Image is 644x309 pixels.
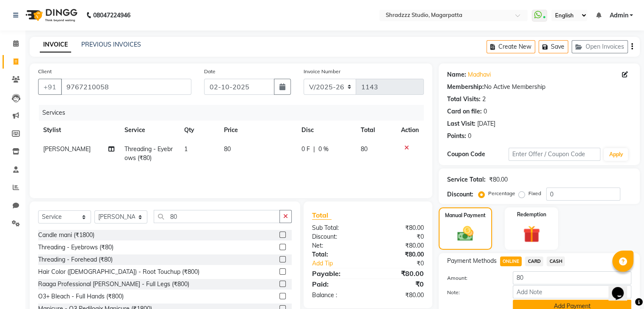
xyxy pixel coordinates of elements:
[306,259,378,268] a: Add Tip
[93,3,130,27] b: 08047224946
[447,83,631,91] div: No Active Membership
[368,241,430,250] div: ₹80.00
[609,11,628,20] span: Admin
[38,79,62,95] button: +91
[38,231,94,240] div: Candle mani (₹1800)
[488,190,515,197] label: Percentage
[306,232,368,241] div: Discount:
[306,268,368,279] div: Payable:
[528,190,541,197] label: Fixed
[38,280,189,289] div: Raaga Professional [PERSON_NAME] - Full Legs (₹800)
[306,291,368,300] div: Balance :
[368,268,430,279] div: ₹80.00
[447,107,482,116] div: Card on file:
[517,211,546,218] label: Redemption
[296,121,356,140] th: Disc
[513,285,631,298] input: Add Note
[513,271,631,284] input: Amount
[38,255,113,264] div: Threading - Forehead (₹80)
[361,145,368,153] span: 80
[312,211,332,220] span: Total
[447,257,497,265] span: Payment Methods
[22,3,80,27] img: logo
[184,145,188,153] span: 1
[604,148,628,161] button: Apply
[539,40,568,53] button: Save
[509,148,601,161] input: Enter Offer / Coupon Code
[313,145,315,154] span: |
[547,257,565,266] span: CASH
[306,279,368,289] div: Paid:
[38,268,199,276] div: Hair Color ([DEMOGRAPHIC_DATA]) - Root Touchup (₹800)
[452,224,478,243] img: _cash.svg
[468,132,471,141] div: 0
[447,132,466,141] div: Points:
[38,243,113,252] div: Threading - Eyebrows (₹80)
[38,68,52,75] label: Client
[306,223,368,232] div: Sub Total:
[447,119,475,128] div: Last Visit:
[154,210,280,223] input: Search or Scan
[572,40,628,53] button: Open Invoices
[447,175,486,184] div: Service Total:
[204,68,216,75] label: Date
[482,95,486,104] div: 2
[356,121,396,140] th: Total
[489,175,508,184] div: ₹80.00
[525,257,543,266] span: CARD
[447,83,484,91] div: Membership:
[500,257,522,266] span: ONLINE
[441,274,506,282] label: Amount:
[38,121,119,140] th: Stylist
[301,145,310,154] span: 0 F
[40,37,71,52] a: INVOICE
[219,121,296,140] th: Price
[447,70,466,79] div: Name:
[304,68,340,75] label: Invoice Number
[368,250,430,259] div: ₹80.00
[396,121,424,140] th: Action
[306,250,368,259] div: Total:
[179,121,219,140] th: Qty
[447,95,481,104] div: Total Visits:
[368,232,430,241] div: ₹0
[441,289,506,296] label: Note:
[468,70,491,79] a: Madhavi
[81,41,141,48] a: PREVIOUS INVOICES
[38,292,124,301] div: O3+ Bleach - Full Hands (₹800)
[368,279,430,289] div: ₹0
[306,241,368,250] div: Net:
[61,79,191,95] input: Search by Name/Mobile/Email/Code
[484,107,487,116] div: 0
[224,145,231,153] span: 80
[486,40,535,53] button: Create New
[378,259,430,268] div: ₹0
[43,145,91,153] span: [PERSON_NAME]
[608,275,636,301] iframe: chat widget
[318,145,329,154] span: 0 %
[447,190,473,199] div: Discount:
[477,119,495,128] div: [DATE]
[368,291,430,300] div: ₹80.00
[447,150,509,159] div: Coupon Code
[445,212,486,219] label: Manual Payment
[119,121,179,140] th: Service
[39,105,430,121] div: Services
[518,223,545,245] img: _gift.svg
[368,223,430,232] div: ₹80.00
[124,145,173,162] span: Threading - Eyebrows (₹80)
